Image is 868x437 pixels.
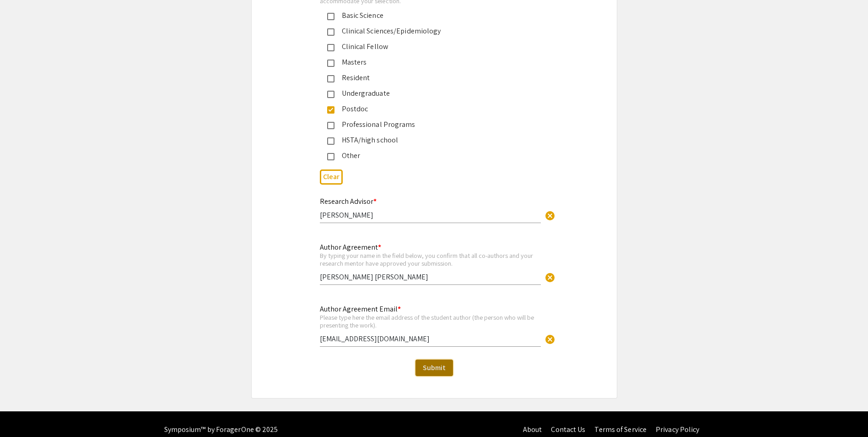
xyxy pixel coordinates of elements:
[541,206,559,224] button: Clear
[320,197,377,206] mat-label: Research Advisor
[334,135,527,146] div: HSTA/high school
[320,242,381,252] mat-label: Author Agreement
[320,251,541,268] div: By typing your name in the field below, you confirm that all co-authors and your research mentor ...
[334,57,527,68] div: Masters
[320,334,541,344] input: Type Here
[320,313,541,329] div: Please type here the email address of the student author (the person who will be presenting the w...
[415,360,453,376] button: Submit
[334,72,527,83] div: Resident
[545,334,555,345] span: cancel
[334,26,527,37] div: Clinical Sciences/Epidemiology
[334,119,527,130] div: Professional Programs
[334,88,527,99] div: Undergraduate
[523,425,542,434] a: About
[334,41,527,52] div: Clinical Fellow
[594,425,647,434] a: Terms of Service
[423,363,446,372] span: Submit
[334,10,527,21] div: Basic Science
[551,425,585,434] a: Contact Us
[545,272,555,283] span: cancel
[320,304,401,314] mat-label: Author Agreement Email
[7,396,39,430] iframe: Chat
[541,329,559,348] button: Clear
[656,425,699,434] a: Privacy Policy
[320,210,541,220] input: Type Here
[545,210,555,221] span: cancel
[334,150,527,161] div: Other
[541,268,559,286] button: Clear
[320,272,541,282] input: Type Here
[334,104,527,115] div: Postdoc
[320,169,343,185] button: Clear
